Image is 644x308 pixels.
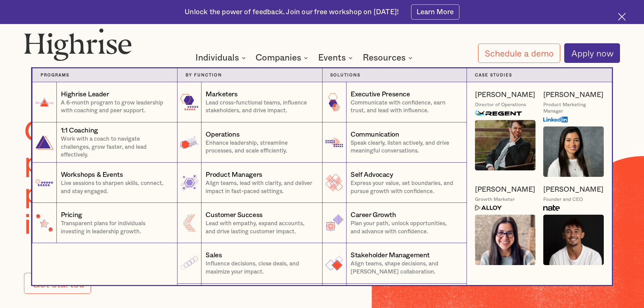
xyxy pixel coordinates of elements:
div: Growth Marketer [475,196,515,203]
strong: by function [186,73,222,77]
div: Founder and CEO [543,196,583,203]
div: Unlock the power of feedback. Join our free workshop on [DATE]! [185,7,399,17]
p: Speak clearly, listen actively, and drive meaningful conversations. [351,139,458,155]
div: Director of Operations [475,102,526,108]
a: MarketersLead cross-functional teams, influence stakeholders, and drive impact. [177,82,322,122]
a: CommunicationSpeak clearly, listen actively, and drive meaningful conversations. [322,122,467,163]
a: Customer SuccessLead with empathy, expand accounts, and drive lasting customer impact. [177,203,322,243]
p: Plan your path, unlock opportunities, and advance with confidence. [351,220,458,236]
div: Sales [206,251,222,260]
div: Communication [351,130,399,139]
p: Lead with empathy, expand accounts, and drive lasting customer impact. [206,220,314,236]
a: 1:1 CoachingWork with a coach to navigate challenges, grow faster, and lead effectively. [32,122,177,163]
div: Pricing [61,210,82,220]
strong: Case Studies [475,73,512,77]
div: Executive Presence [351,90,410,99]
a: [PERSON_NAME] [475,185,535,194]
p: Communicate with confidence, earn trust, and lead with influence. [351,99,458,115]
p: Express your value, set boundaries, and pursue growth with confidence. [351,180,458,195]
p: Align teams, lead with clarity, and deliver impact in fast-paced settings. [206,180,314,195]
a: PricingTransparent plans for individuals investing in leadership growth. [32,203,177,243]
strong: Programs [41,73,69,77]
div: Customer Success [206,210,263,220]
a: Learn More [411,4,459,20]
p: Live sessions to sharpen skills, connect, and stay engaged. [61,180,169,195]
div: Product Managers [206,170,262,180]
img: Highrise logo [24,28,132,61]
strong: Solutions [330,73,360,77]
a: Executive PresenceCommunicate with confidence, earn trust, and lead with influence. [322,82,467,122]
a: Product ManagersAlign teams, lead with clarity, and deliver impact in fast-paced settings. [177,163,322,203]
div: Stakeholder Management [351,251,430,260]
p: Work with a coach to navigate challenges, grow faster, and lead effectively. [61,135,169,159]
a: Stakeholder ManagementAlign teams, shape decisions, and [PERSON_NAME] collaboration. [322,243,467,283]
div: 1:1 Coaching [61,126,98,135]
a: Get started [24,273,91,294]
a: OperationsEnhance leadership, streamline processes, and scale efficiently. [177,122,322,163]
h1: Online leadership development program for growth-minded professionals in fast-paced industries [24,117,459,241]
p: Align teams, shape decisions, and [PERSON_NAME] collaboration. [351,260,458,276]
img: Cross icon [618,13,626,21]
div: Career Growth [351,210,396,220]
p: A 6-month program to grow leadership with coaching and peer support. [61,99,169,115]
p: Enhance leadership, streamline processes, and scale efficiently. [206,139,314,155]
a: [PERSON_NAME] [543,185,603,194]
a: [PERSON_NAME] [543,90,603,100]
p: Lead cross-functional teams, influence stakeholders, and drive impact. [206,99,314,115]
div: Marketers [206,90,237,99]
a: Highrise LeaderA 6-month program to grow leadership with coaching and peer support. [32,82,177,122]
a: SalesInfluence decisions, close deals, and maximize your impact. [177,243,322,283]
a: [PERSON_NAME] [475,90,535,100]
p: Transparent plans for individuals investing in leadership growth. [61,220,169,236]
div: Highrise Leader [61,90,109,99]
div: Workshops & Events [61,170,123,180]
a: Self AdvocacyExpress your value, set boundaries, and pursue growth with confidence. [322,163,467,203]
a: Schedule a demo [478,44,560,63]
div: Product Marketing Manager [543,102,604,115]
p: Influence decisions, close deals, and maximize your impact. [206,260,314,276]
div: Self Advocacy [351,170,393,180]
nav: Individuals [119,52,525,285]
div: Operations [206,130,239,139]
a: Workshops & EventsLive sessions to sharpen skills, connect, and stay engaged. [32,163,177,203]
a: Apply now [564,43,620,63]
a: Career GrowthPlan your path, unlock opportunities, and advance with confidence. [322,203,467,243]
